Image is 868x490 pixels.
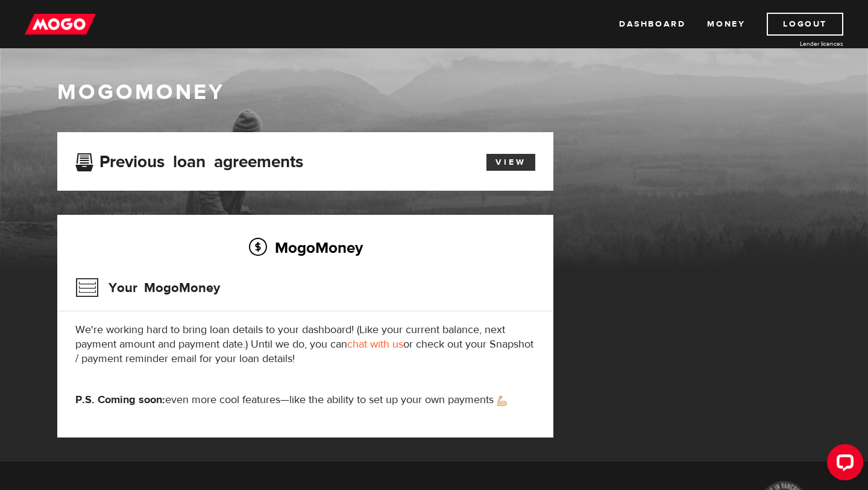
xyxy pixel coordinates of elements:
[75,393,165,407] strong: P.S. Coming soon:
[75,393,535,407] p: even more cool features—like the ability to set up your own payments
[707,13,745,36] a: Money
[75,272,220,304] h3: Your MogoMoney
[497,396,507,406] img: strong arm emoji
[767,13,843,36] a: Logout
[57,80,811,105] h1: MogoMoney
[25,13,96,36] img: mogo_logo-11ee424be714fa7cbb0f0f49df9e16ec.png
[75,152,303,168] h3: Previous loan agreements
[486,154,535,171] a: View
[817,439,868,490] iframe: LiveChat chat widget
[347,337,403,351] a: chat with us
[753,39,843,48] a: Lender licences
[619,13,685,36] a: Dashboard
[75,323,535,366] p: We're working hard to bring loan details to your dashboard! (Like your current balance, next paym...
[75,235,535,260] h2: MogoMoney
